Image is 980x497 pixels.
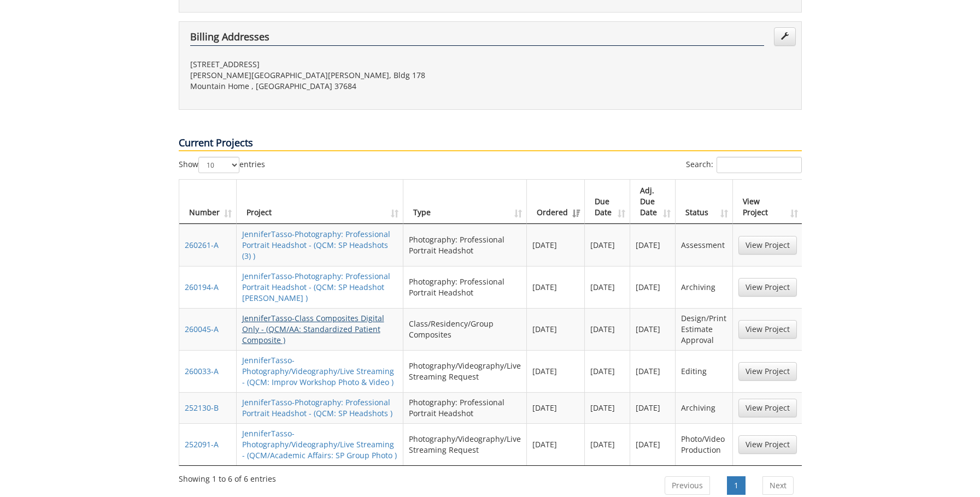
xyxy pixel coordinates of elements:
td: Photography: Professional Portrait Headshot [403,392,527,423]
td: [DATE] [630,392,676,423]
a: JenniferTasso-Photography/Videography/Live Streaming - (QCM: Improv Workshop Photo & Video ) [242,355,394,387]
td: [DATE] [527,392,585,423]
a: View Project [738,435,797,454]
a: View Project [738,278,797,297]
select: Showentries [198,157,239,173]
a: JenniferTasso-Photography: Professional Portrait Headshot - (QCM: SP Headshot [PERSON_NAME] ) [242,271,390,303]
td: [DATE] [630,308,676,350]
label: Show entries [179,157,265,173]
th: View Project: activate to sort column ascending [733,180,802,224]
td: Photography/Videography/Live Streaming Request [403,423,527,465]
td: [DATE] [585,423,630,465]
td: [DATE] [630,423,676,465]
td: [DATE] [585,266,630,308]
td: Photography/Videography/Live Streaming Request [403,350,527,392]
td: Design/Print Estimate Approval [676,308,732,350]
a: JenniferTasso-Photography: Professional Portrait Headshot - (QCM: SP Headshots ) [242,397,392,418]
h4: Billing Addresses [190,32,764,46]
td: [DATE] [585,350,630,392]
th: Status: activate to sort column ascending [676,180,732,224]
label: Search: [686,157,802,173]
th: Type: activate to sort column ascending [403,180,527,224]
a: 260194-A [185,282,219,292]
p: Current Projects [179,136,802,151]
a: View Project [738,362,797,381]
td: [DATE] [527,350,585,392]
a: Previous [665,476,710,495]
a: View Project [738,399,797,417]
td: Archiving [676,392,732,423]
a: Next [762,476,794,495]
p: Mountain Home , [GEOGRAPHIC_DATA] 37684 [190,81,482,92]
p: [PERSON_NAME][GEOGRAPHIC_DATA][PERSON_NAME], Bldg 178 [190,70,482,81]
td: [DATE] [585,308,630,350]
th: Number: activate to sort column ascending [179,180,237,224]
td: [DATE] [585,224,630,266]
a: JenniferTasso-Photography: Professional Portrait Headshot - (QCM: SP Headshots (3) ) [242,229,390,261]
td: Photography: Professional Portrait Headshot [403,266,527,308]
div: Showing 1 to 6 of 6 entries [179,469,276,484]
th: Project: activate to sort column ascending [237,180,403,224]
a: 1 [727,476,746,495]
td: Class/Residency/Group Composites [403,308,527,350]
a: JenniferTasso-Photography/Videography/Live Streaming - (QCM/Academic Affairs: SP Group Photo ) [242,428,397,460]
a: 260033-A [185,366,219,376]
td: [DATE] [527,423,585,465]
a: Edit Addresses [774,27,796,46]
a: 252091-A [185,439,219,449]
a: View Project [738,236,797,255]
td: Archiving [676,266,732,308]
td: [DATE] [585,392,630,423]
td: [DATE] [630,266,676,308]
th: Due Date: activate to sort column ascending [585,180,630,224]
a: JenniferTasso-Class Composites Digital Only - (QCM/AA: Standardized Patient Composite ) [242,313,384,345]
td: Photography: Professional Portrait Headshot [403,224,527,266]
th: Adj. Due Date: activate to sort column ascending [630,180,676,224]
td: Editing [676,350,732,392]
td: [DATE] [630,350,676,392]
td: [DATE] [527,266,585,308]
th: Ordered: activate to sort column ascending [527,180,585,224]
p: [STREET_ADDRESS] [190,59,482,70]
a: View Project [738,320,797,339]
a: 260045-A [185,324,219,334]
td: [DATE] [630,224,676,266]
td: [DATE] [527,224,585,266]
a: 252130-B [185,403,219,413]
td: [DATE] [527,308,585,350]
a: 260261-A [185,240,219,250]
input: Search: [717,157,802,173]
td: Assessment [676,224,732,266]
td: Photo/Video Production [676,423,732,465]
